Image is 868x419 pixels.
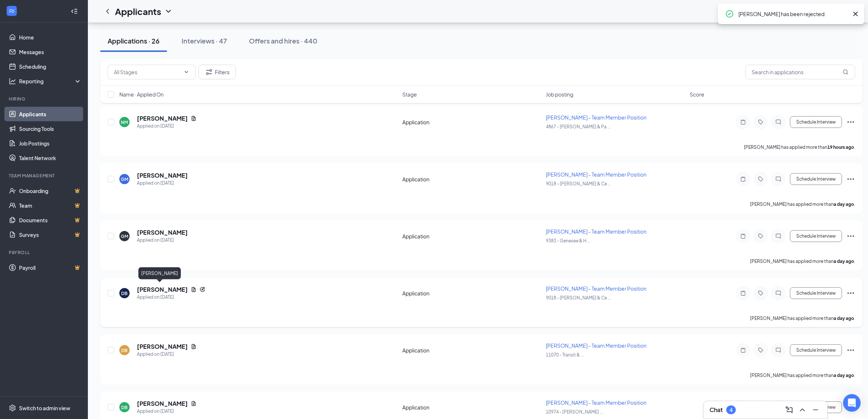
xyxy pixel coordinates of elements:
span: [PERSON_NAME] - Team Member Position [546,399,647,406]
svg: Collapse [71,8,78,15]
a: PayrollCrown [19,260,82,275]
span: [PERSON_NAME] - Team Member Position [546,171,647,178]
div: Applied on [DATE] [137,237,188,244]
a: Job Postings [19,136,82,151]
svg: ChatInactive [774,176,783,182]
div: Applications · 26 [108,36,160,45]
a: SurveysCrown [19,227,82,242]
h5: [PERSON_NAME] [137,400,188,408]
svg: Ellipses [846,175,855,184]
a: Home [19,30,82,45]
b: 19 hours ago [827,144,854,150]
div: GM [121,176,128,182]
svg: Minimize [811,405,820,414]
button: ComposeMessage [783,404,795,416]
div: Application [402,118,542,126]
button: ChevronUp [797,404,808,416]
button: Minimize [810,404,822,416]
p: [PERSON_NAME] has applied more than . [750,201,855,207]
svg: Reapply [200,287,205,292]
div: Interviews · 47 [182,36,227,45]
p: [PERSON_NAME] has applied more than . [750,315,855,321]
svg: ChatInactive [774,290,783,296]
svg: MagnifyingGlass [843,69,849,75]
a: ChevronLeft [103,7,112,16]
svg: ChevronUp [798,405,807,414]
div: Applied on [DATE] [137,180,188,187]
a: Applicants [19,107,82,121]
svg: Ellipses [846,118,855,127]
input: Search in applications [745,65,855,79]
span: 9383 - Genesee & H ... [546,238,591,244]
span: 9018 - [PERSON_NAME] & Ce ... [546,181,611,186]
div: Open Intercom Messenger [843,394,861,412]
div: Applied on [DATE] [137,351,197,358]
span: Score [690,91,704,98]
div: Payroll [9,249,80,256]
svg: ChevronDown [183,69,189,75]
div: Switch to admin view [19,404,70,412]
svg: Filter [205,68,213,76]
h1: Applicants [115,5,161,18]
svg: ChatInactive [774,233,783,239]
h5: [PERSON_NAME] [137,171,188,180]
h5: [PERSON_NAME] [137,114,188,122]
svg: Document [191,401,197,407]
svg: Ellipses [846,346,855,355]
svg: Ellipses [846,232,855,241]
div: Application [402,233,542,240]
a: Sourcing Tools [19,121,82,136]
span: 4867 - [PERSON_NAME] & Pa ... [546,124,611,129]
svg: Note [739,347,748,353]
svg: Note [739,176,748,182]
div: NM [121,119,128,125]
b: a day ago [834,373,854,378]
span: Job posting [546,91,574,98]
b: a day ago [834,258,854,264]
svg: Cross [851,10,860,18]
svg: Document [191,287,197,292]
div: Applied on [DATE] [137,122,197,130]
div: Applied on [DATE] [137,294,205,301]
div: Application [402,347,542,354]
svg: ChatInactive [774,347,783,353]
svg: Note [739,290,748,296]
p: [PERSON_NAME] has applied more than . [744,144,855,150]
div: GM [121,233,128,239]
svg: Tag [756,176,765,182]
b: a day ago [834,316,854,321]
button: Filter Filters [198,65,236,79]
svg: Document [191,116,197,121]
span: 10974 - [PERSON_NAME] ... [546,409,603,415]
div: DB [122,290,128,297]
div: Offers and hires · 440 [249,36,317,45]
button: Schedule Interview [790,116,842,128]
div: Hiring [9,96,80,102]
button: Schedule Interview [790,230,842,242]
svg: WorkstreamLogo [8,7,15,15]
a: Messages [19,45,82,59]
a: Talent Network [19,151,82,165]
svg: Tag [756,119,765,125]
a: TeamCrown [19,198,82,213]
a: OnboardingCrown [19,184,82,198]
span: 9018 - [PERSON_NAME] & Ce ... [546,295,611,301]
div: Application [402,290,542,297]
div: 4 [730,407,733,413]
svg: Analysis [9,78,16,85]
h5: [PERSON_NAME] [137,229,188,237]
div: Application [402,404,542,411]
div: DB [122,404,128,411]
svg: Note [739,233,748,239]
button: Schedule Interview [790,173,842,185]
svg: ChatInactive [774,119,783,125]
svg: CheckmarkCircle [725,10,734,18]
svg: Tag [756,290,765,296]
button: Schedule Interview [790,287,842,299]
button: Schedule Interview [790,344,842,356]
svg: ChevronDown [164,7,173,16]
span: 11070 - Transit & ... [546,352,584,358]
svg: Settings [9,404,16,412]
div: [PERSON_NAME] [138,267,181,279]
b: a day ago [834,201,854,207]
